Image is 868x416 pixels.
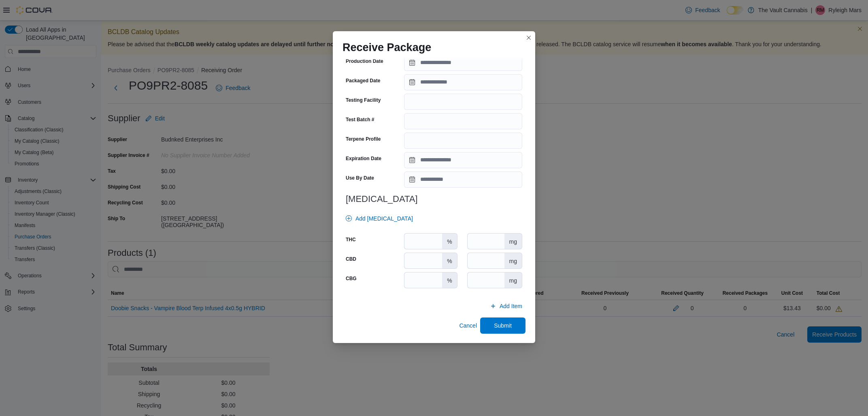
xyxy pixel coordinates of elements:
input: Press the down key to open a popover containing a calendar. [404,152,522,168]
div: % [442,253,457,268]
label: Test Batch # [346,116,374,123]
span: Add Item [500,302,522,310]
label: Terpene Profile [346,136,381,142]
button: Closes this modal window [524,33,534,43]
label: Use By Date [346,175,374,181]
label: CBG [346,275,357,282]
label: Production Date [346,58,383,64]
button: Cancel [456,317,480,334]
h1: Receive Package [343,41,431,54]
div: mg [504,253,522,268]
button: Submit [480,317,525,334]
label: Testing Facility [346,97,381,103]
div: mg [504,272,522,288]
label: Packaged Date [346,77,380,84]
input: Press the down key to open a popover containing a calendar. [404,74,522,90]
div: mg [504,234,522,249]
div: % [442,272,457,288]
span: Submit [494,322,512,330]
span: Cancel [459,322,477,330]
label: CBD [346,256,356,262]
label: THC [346,236,356,243]
span: Add [MEDICAL_DATA] [355,214,413,223]
div: % [442,234,457,249]
input: Press the down key to open a popover containing a calendar. [404,55,522,71]
h3: [MEDICAL_DATA] [346,194,522,204]
input: Press the down key to open a popover containing a calendar. [404,172,522,188]
button: Add Item [487,298,525,314]
button: Add [MEDICAL_DATA] [343,210,416,227]
label: Expiration Date [346,155,381,162]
